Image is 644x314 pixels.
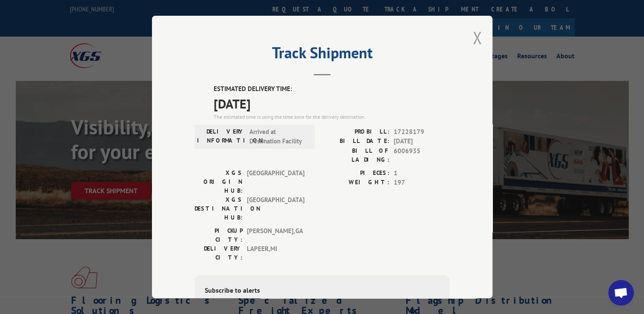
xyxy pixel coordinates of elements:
[394,127,450,137] span: 17228179
[394,178,450,188] span: 197
[322,127,389,137] label: PROBILL:
[195,244,243,262] label: DELIVERY CITY:
[195,47,450,63] h2: Track Shipment
[195,226,243,244] label: PICKUP CITY:
[247,168,304,195] span: [GEOGRAPHIC_DATA]
[608,280,634,305] a: Open chat
[195,195,243,222] label: XGS DESTINATION HUB:
[247,195,304,222] span: [GEOGRAPHIC_DATA]
[195,168,243,195] label: XGS ORIGIN HUB:
[394,137,450,146] span: [DATE]
[322,137,389,146] label: BILL DATE:
[322,146,389,164] label: BILL OF LADING:
[247,226,304,244] span: [PERSON_NAME] , GA
[214,84,450,94] label: ESTIMATED DELIVERY TIME:
[322,168,389,178] label: PIECES:
[394,168,450,178] span: 1
[249,127,307,146] span: Arrived at Destination Facility
[205,285,440,297] div: Subscribe to alerts
[214,113,450,120] div: The estimated time is using the time zone for the delivery destination.
[214,94,450,113] span: [DATE]
[247,244,304,262] span: LAPEER , MI
[394,146,450,164] span: 6006935
[197,127,245,146] label: DELIVERY INFORMATION:
[472,26,482,49] button: Close modal
[322,178,389,188] label: WEIGHT:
